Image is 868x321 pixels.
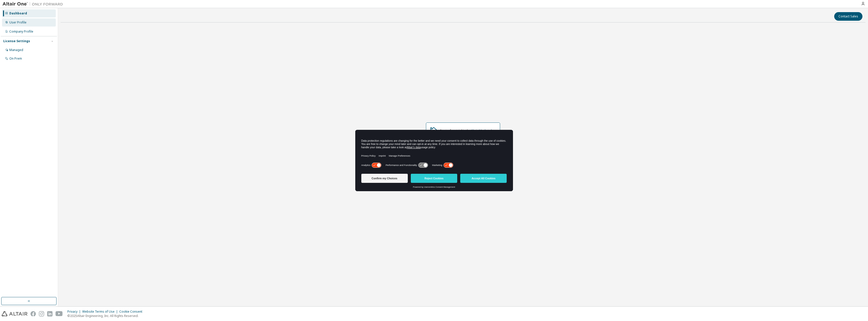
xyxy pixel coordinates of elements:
img: altair_logo.svg [2,311,28,316]
img: facebook.svg [31,311,36,316]
img: instagram.svg [39,311,44,316]
img: youtube.svg [56,311,63,316]
div: License Settings [3,39,30,43]
div: Managed [9,48,23,52]
div: User Profile [9,20,26,24]
div: Dashboard [9,11,27,15]
a: Altair Marketplace [471,129,497,133]
div: Company Profile [9,30,33,34]
div: On Prem [9,57,22,61]
div: Website Terms of Use [82,310,119,314]
div: Privacy [67,310,82,314]
p: © 2025 Altair Engineering, Inc. All Rights Reserved. [67,314,145,318]
div: Cookie Consent [119,310,145,314]
button: Contact Sales [834,12,862,21]
img: Altair One [3,2,66,7]
div: Start a free trial in the [440,129,497,133]
img: linkedin.svg [47,311,52,316]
